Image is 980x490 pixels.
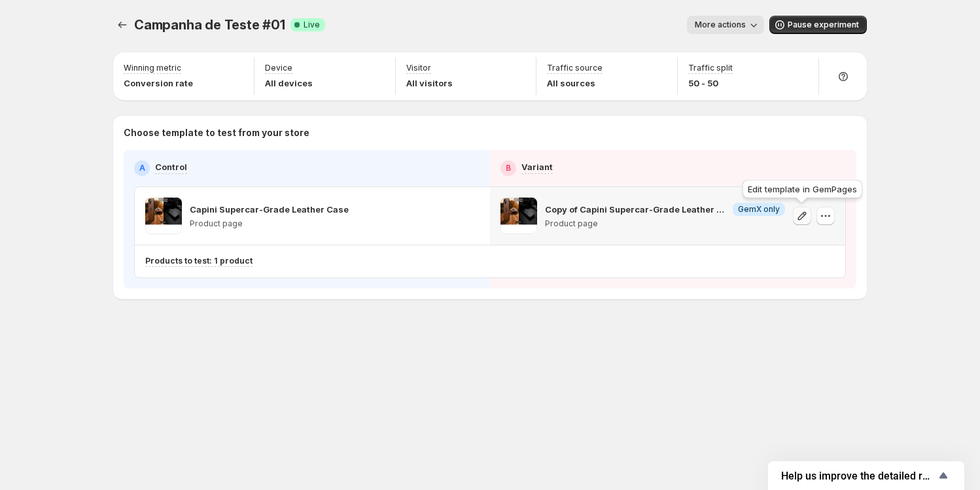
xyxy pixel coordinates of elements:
img: Copy of Capini Supercar-Grade Leather Case [500,198,537,234]
span: GemX only [738,204,780,215]
h2: A [139,163,145,173]
button: Experiments [113,16,131,34]
p: Visitor [406,63,431,73]
span: Pause experiment [788,20,859,30]
span: Live [304,20,320,30]
p: Products to test: 1 product [145,256,253,266]
p: Choose template to test from your store [124,126,856,139]
p: Traffic source [547,63,603,73]
p: 50 - 50 [688,77,733,90]
p: Control [155,160,187,173]
img: Capini Supercar-Grade Leather Case [145,198,182,234]
button: Pause experiment [769,16,867,34]
p: Product page [190,219,349,229]
span: Help us improve the detailed report for A/B campaigns [781,470,936,482]
button: More actions [687,16,764,34]
span: More actions [695,20,746,30]
p: Variant [521,160,553,173]
span: Campanha de Teste #01 [134,17,285,33]
p: Device [265,63,292,73]
p: Conversion rate [124,77,193,90]
p: All visitors [406,77,453,90]
p: Winning metric [124,63,181,73]
p: Copy of Capini Supercar-Grade Leather Case [545,203,727,216]
p: All sources [547,77,603,90]
p: Capini Supercar-Grade Leather Case [190,203,349,216]
h2: B [506,163,511,173]
p: Traffic split [688,63,733,73]
button: Show survey - Help us improve the detailed report for A/B campaigns [781,468,951,483]
p: Product page [545,219,785,229]
p: All devices [265,77,313,90]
